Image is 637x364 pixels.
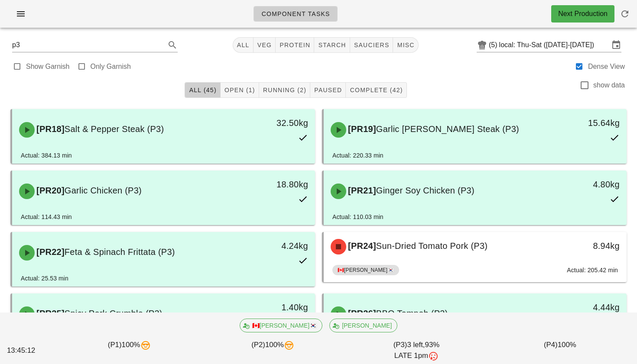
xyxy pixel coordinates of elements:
[344,338,488,363] div: (P3) 93%
[555,239,620,253] div: 8.94kg
[65,247,175,257] span: Feta & Spinach Frittata (P3)
[233,37,253,53] button: All
[346,309,376,318] span: [PR26]
[376,241,487,251] span: Sun-Dried Tomato Pork (P3)
[244,177,308,191] div: 18.80kg
[21,212,72,222] div: Actual: 114.43 min
[489,41,499,49] div: (5)
[35,309,65,318] span: [PR25]
[253,37,276,53] button: veg
[332,212,383,222] div: Actual: 110.03 min
[35,186,65,195] span: [PR20]
[263,87,306,93] span: Running (2)
[65,309,162,318] span: Spicy Pork Crumble (P3)
[558,9,608,19] div: Next Production
[261,10,330,17] span: Component Tasks
[314,87,342,93] span: Paused
[488,338,632,363] div: (P4) 100%
[346,186,376,195] span: [PR21]
[350,37,393,53] button: sauciers
[201,338,344,363] div: (P2) 100%
[65,186,142,195] span: Garlic Chicken (P3)
[338,265,394,275] span: 🇨🇦[PERSON_NAME]🇰🇷
[185,82,220,98] button: All (45)
[407,341,425,349] span: 3 left,
[567,265,618,275] div: Actual: 205.42 min
[588,62,625,71] label: Dense View
[65,124,164,134] span: Salt & Pepper Steak (P3)
[376,309,448,318] span: BBQ Tempeh (P3)
[244,116,308,130] div: 32.50kg
[21,274,68,283] div: Actual: 25.53 min
[376,124,519,134] span: Garlic [PERSON_NAME] Steak (P3)
[396,42,414,48] span: misc
[21,151,72,160] div: Actual: 384.13 min
[354,42,390,48] span: sauciers
[35,124,65,134] span: [PR18]
[91,62,131,71] label: Only Garnish
[346,82,406,98] button: Complete (42)
[276,37,314,53] button: protein
[346,241,376,251] span: [PR24]
[58,338,201,363] div: (P1) 100%
[259,82,310,98] button: Running (2)
[244,300,308,314] div: 1.40kg
[253,6,337,22] a: Component Tasks
[279,42,310,48] span: protein
[5,343,58,358] div: 13:45:12
[244,239,308,253] div: 4.24kg
[332,151,383,160] div: Actual: 220.33 min
[188,87,216,93] span: All (45)
[335,319,392,332] span: [PERSON_NAME]
[224,87,255,93] span: Open (1)
[555,300,620,314] div: 4.44kg
[555,116,620,130] div: 15.64kg
[346,124,376,134] span: [PR19]
[245,319,317,332] span: 🇨🇦[PERSON_NAME]🇰🇷
[349,87,403,93] span: Complete (42)
[35,247,65,257] span: [PR22]
[593,81,625,90] label: show data
[376,186,474,195] span: Ginger Soy Chicken (P3)
[318,42,346,48] span: starch
[221,82,259,98] button: Open (1)
[314,37,350,53] button: starch
[257,42,272,48] span: veg
[393,37,418,53] button: misc
[310,82,346,98] button: Paused
[26,62,70,71] label: Show Garnish
[346,350,486,361] div: LATE 1pm
[555,177,620,191] div: 4.80kg
[237,42,250,48] span: All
